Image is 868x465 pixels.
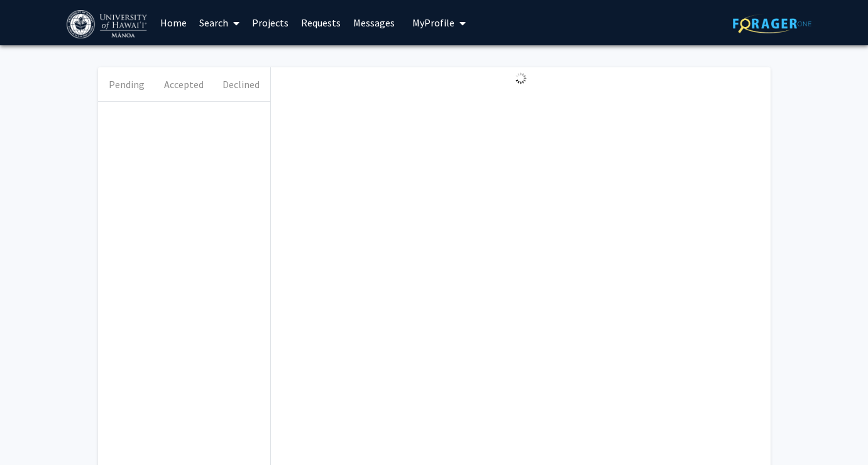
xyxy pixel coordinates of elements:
a: Requests [295,1,347,45]
img: University of Hawaiʻi at Mānoa Logo [67,10,150,38]
img: ForagerOne Logo [733,14,811,33]
a: Messages [347,1,401,45]
span: My Profile [412,16,454,29]
button: Declined [212,67,270,101]
a: Projects [246,1,295,45]
button: Pending [98,67,155,101]
iframe: Chat [815,408,859,456]
button: Accepted [155,67,212,101]
a: Home [154,1,193,45]
a: Search [193,1,246,45]
img: Loading [510,67,532,89]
